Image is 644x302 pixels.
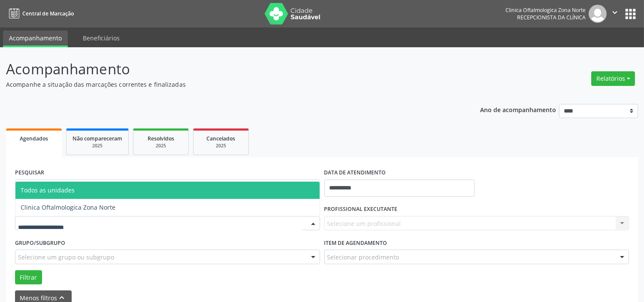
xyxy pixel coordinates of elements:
span: Agendados [20,135,48,142]
span: Recepcionista da clínica [517,14,586,21]
label: PROFISSIONAL EXECUTANTE [324,203,398,216]
span: Selecionar procedimento [327,253,399,262]
span: Cancelados [207,135,236,142]
a: Acompanhamento [3,31,68,47]
button: Filtrar [15,270,42,285]
button:  [607,5,623,23]
span: Resolvidos [148,135,174,142]
span: Não compareceram [73,135,122,142]
button: Relatórios [591,71,635,86]
p: Acompanhamento [6,58,448,80]
span: Selecione um grupo ou subgrupo [18,253,114,262]
a: Beneficiários [77,31,126,46]
div: Clinica Oftalmologica Zona Norte [505,6,586,14]
span: Clinica Oftalmologica Zona Norte [21,203,115,211]
span: Central de Marcação [22,10,74,17]
label: DATA DE ATENDIMENTO [324,166,386,180]
p: Acompanhe a situação das marcações correntes e finalizadas [6,80,448,89]
img: img [589,5,607,23]
a: Central de Marcação [6,6,74,21]
label: Item de agendamento [324,236,387,250]
label: Grupo/Subgrupo [15,236,65,250]
label: PESQUISAR [15,166,44,180]
div: 2025 [139,143,182,149]
div: 2025 [200,143,242,149]
span: Todos as unidades [21,186,75,194]
button: apps [623,6,638,21]
p: Ano de acompanhamento [480,104,556,115]
i:  [610,8,620,17]
div: 2025 [73,143,122,149]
